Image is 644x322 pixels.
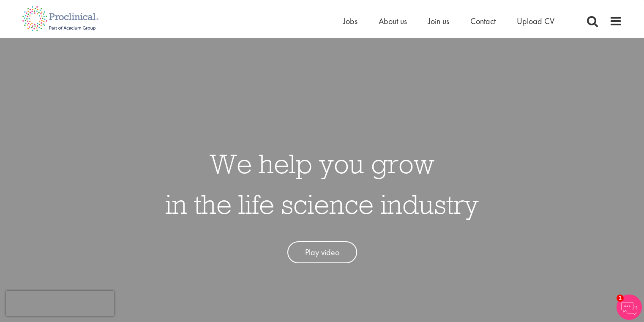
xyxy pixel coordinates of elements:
[287,241,357,264] a: Play video
[165,143,479,224] h1: We help you grow in the life science industry
[428,16,449,27] a: Join us
[379,16,407,27] a: About us
[470,16,496,27] a: Contact
[617,295,624,302] span: 1
[343,16,357,27] a: Jobs
[517,16,554,27] a: Upload CV
[617,295,642,320] img: Chatbot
